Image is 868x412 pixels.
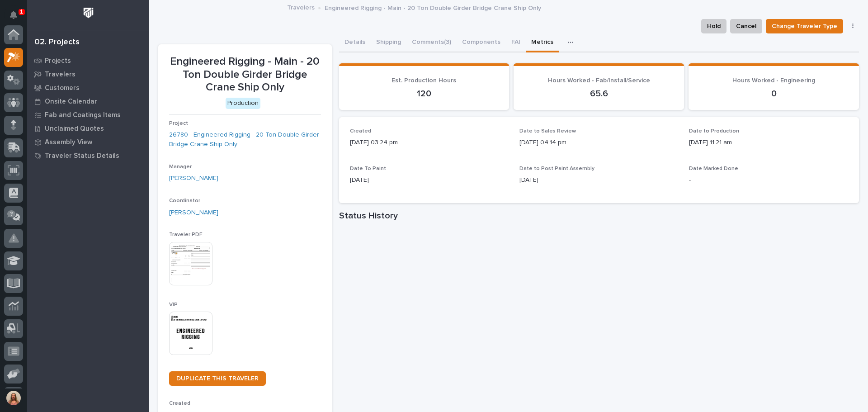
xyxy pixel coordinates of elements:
div: Notifications1 [11,11,23,25]
p: [DATE] [519,175,678,185]
p: 0 [699,88,848,99]
p: [DATE] 04:14 pm [519,138,678,147]
span: Hours Worked - Engineering [732,77,815,84]
p: Customers [45,84,80,92]
p: - [689,175,848,185]
p: 120 [350,88,499,99]
iframe: Status History [339,225,859,406]
p: 65.6 [524,88,673,99]
a: Traveler Status Details [27,149,149,162]
p: Projects [45,57,71,65]
span: Traveler PDF [169,232,203,237]
span: Date To Paint [350,166,386,171]
button: Details [339,33,371,52]
p: 1 [20,9,23,15]
div: 02. Projects [34,38,80,47]
a: [PERSON_NAME] [169,174,218,183]
span: Date to Production [689,128,739,134]
a: Travelers [27,67,149,81]
a: Unclaimed Quotes [27,122,149,135]
a: DUPLICATE THIS TRAVELER [169,371,266,386]
p: [DATE] 03:24 pm [350,138,509,147]
span: Cancel [736,21,756,32]
p: [DATE] [350,175,509,185]
span: Change Traveler Type [772,21,837,32]
h1: Status History [339,210,859,221]
button: Shipping [371,33,406,52]
span: DUPLICATE THIS TRAVELER [176,375,259,382]
span: VIP [169,302,178,308]
a: Onsite Calendar [27,95,149,108]
span: Hold [707,21,721,32]
p: Fab and Coatings Items [45,111,121,119]
button: Metrics [526,33,559,52]
span: Project [169,121,188,126]
button: Hold [701,19,726,33]
button: Cancel [730,19,762,33]
button: Notifications [4,5,23,24]
p: Engineered Rigging - Main - 20 Ton Double Girder Bridge Crane Ship Only [325,2,541,12]
button: users-avatar [4,388,23,407]
span: Date to Post Paint Assembly [519,166,594,171]
p: Travelers [45,71,75,79]
a: Assembly View [27,135,149,149]
button: Components [457,33,506,52]
p: Unclaimed Quotes [45,125,104,133]
span: Date Marked Done [689,166,738,171]
div: Production [226,98,260,109]
a: Travelers [287,2,315,12]
img: Workspace Logo [80,5,97,21]
button: Comments (3) [406,33,457,52]
span: Manager [169,164,192,170]
span: Coordinator [169,198,200,204]
a: Customers [27,81,149,95]
span: Created [169,401,190,406]
p: Traveler Status Details [45,152,119,160]
button: Change Traveler Type [766,19,843,33]
span: Date to Sales Review [519,128,576,134]
a: 26780 - Engineered Rigging - 20 Ton Double Girder Bridge Crane Ship Only [169,130,321,149]
a: Projects [27,54,149,67]
p: [DATE] 11:21 am [689,138,848,147]
span: Est. Production Hours [392,77,456,84]
button: FAI [506,33,526,52]
p: Engineered Rigging - Main - 20 Ton Double Girder Bridge Crane Ship Only [169,55,321,94]
span: Created [350,128,371,134]
p: Assembly View [45,138,92,147]
a: [PERSON_NAME] [169,208,218,218]
p: Onsite Calendar [45,98,97,106]
a: Fab and Coatings Items [27,108,149,122]
span: Hours Worked - Fab/Install/Service [548,77,650,84]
